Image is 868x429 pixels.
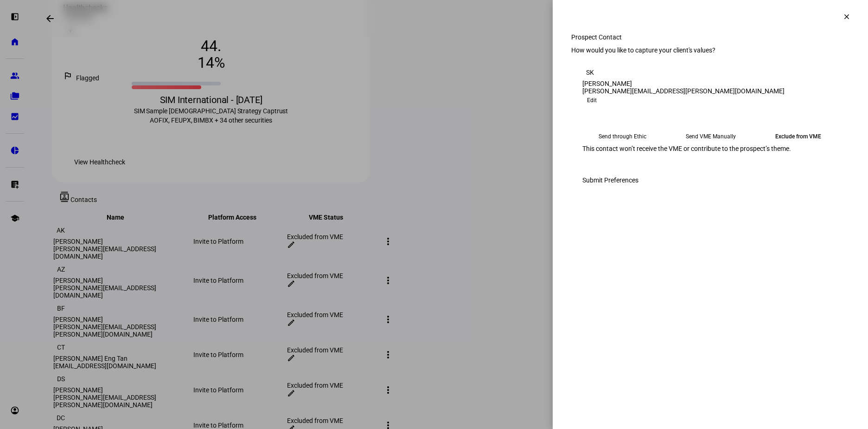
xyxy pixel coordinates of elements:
button: Edit [582,95,601,106]
div: SK [582,65,597,80]
eth-mega-radio-button: Send VME Manually [670,128,751,145]
div: [PERSON_NAME][EMAIL_ADDRESS][PERSON_NAME][DOMAIN_NAME] [582,87,838,95]
span: Edit [587,95,597,106]
button: Submit Preferences [571,171,650,189]
eth-mega-radio-button: Exclude from VME [759,128,838,145]
eth-mega-radio-button: Send through Ethic [582,128,663,145]
div: Prospect Contact [571,33,849,41]
span: Submit Preferences [582,171,638,189]
div: [PERSON_NAME] [582,80,838,87]
div: How would you like to capture your client's values? [571,46,849,54]
mat-icon: clear [842,13,851,21]
div: This contact won’t receive the VME or contribute to the prospect’s theme. [582,145,838,160]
